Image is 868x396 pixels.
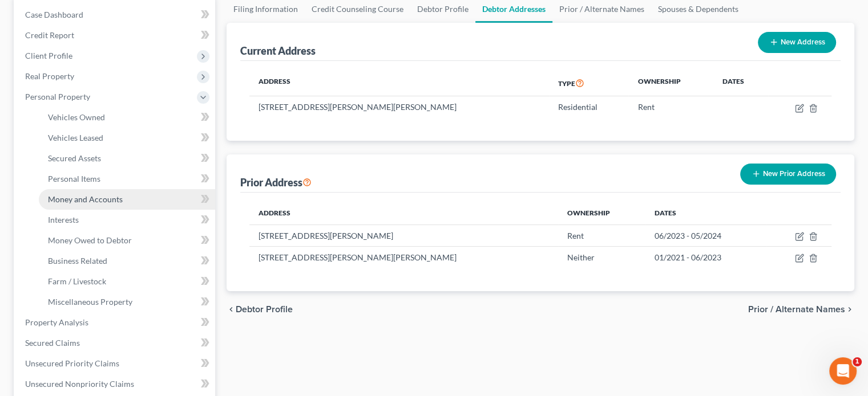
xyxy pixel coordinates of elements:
[39,251,215,271] a: Business Related
[758,32,836,53] button: New Address
[829,357,857,385] iframe: Intercom live chat
[25,358,119,368] span: Unsecured Priority Claims
[645,247,766,268] td: 01/2021 - 06/2023
[48,256,107,266] span: Business Related
[249,247,558,268] td: [STREET_ADDRESS][PERSON_NAME][PERSON_NAME]
[39,107,215,128] a: Vehicles Owned
[740,164,836,185] button: New Prior Address
[748,305,854,314] button: Prior / Alternate Names chevron_right
[558,247,645,268] td: Neither
[240,175,312,189] div: Prior Address
[16,353,215,374] a: Unsecured Priority Claims
[249,70,548,96] th: Address
[48,297,132,307] span: Miscellaneous Property
[558,224,645,246] td: Rent
[48,276,106,286] span: Farm / Livestock
[39,148,215,169] a: Secured Assets
[16,25,215,46] a: Credit Report
[25,338,80,348] span: Secured Claims
[25,71,74,81] span: Real Property
[549,96,629,118] td: Residential
[39,169,215,189] a: Personal Items
[25,10,83,19] span: Case Dashboard
[645,224,766,246] td: 06/2023 - 05/2024
[48,235,132,245] span: Money Owed to Debtor
[39,230,215,251] a: Money Owed to Debtor
[25,317,88,327] span: Property Analysis
[249,202,558,224] th: Address
[249,96,548,118] td: [STREET_ADDRESS][PERSON_NAME][PERSON_NAME]
[227,305,293,314] button: chevron_left Debtor Profile
[845,305,854,314] i: chevron_right
[240,44,316,58] div: Current Address
[227,305,236,314] i: chevron_left
[39,189,215,210] a: Money and Accounts
[48,194,123,204] span: Money and Accounts
[48,174,100,183] span: Personal Items
[549,70,629,96] th: Type
[748,305,845,314] span: Prior / Alternate Names
[16,5,215,25] a: Case Dashboard
[645,202,766,224] th: Dates
[249,224,558,246] td: [STREET_ADDRESS][PERSON_NAME]
[39,128,215,148] a: Vehicles Leased
[25,92,90,101] span: Personal Property
[39,271,215,292] a: Farm / Livestock
[25,30,74,40] span: Credit Report
[25,379,134,389] span: Unsecured Nonpriority Claims
[16,312,215,333] a: Property Analysis
[25,51,72,60] span: Client Profile
[558,202,645,224] th: Ownership
[48,153,101,163] span: Secured Assets
[628,70,713,96] th: Ownership
[48,112,105,122] span: Vehicles Owned
[48,215,79,224] span: Interests
[853,357,862,366] span: 1
[713,70,768,96] th: Dates
[628,96,713,118] td: Rent
[16,374,215,394] a: Unsecured Nonpriority Claims
[39,292,215,312] a: Miscellaneous Property
[48,133,103,142] span: Vehicles Leased
[16,333,215,353] a: Secured Claims
[236,305,293,314] span: Debtor Profile
[39,210,215,230] a: Interests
